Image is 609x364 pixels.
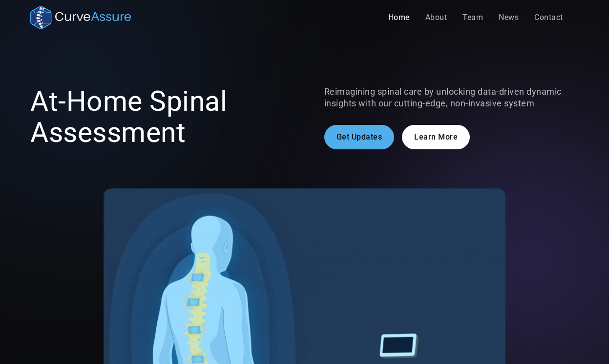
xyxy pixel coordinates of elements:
h1: At-Home Spinal Assessment [30,86,285,148]
a: Contact [526,8,571,27]
a: Team [455,8,491,27]
a: home [30,6,130,29]
a: Home [380,8,418,27]
a: About [418,8,455,27]
a: Get Updates [324,125,395,149]
a: News [491,8,526,27]
p: Reimagining spinal care by unlocking data-driven dynamic insights with our cutting-edge, non-inva... [324,86,579,109]
a: Learn More [402,125,470,149]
